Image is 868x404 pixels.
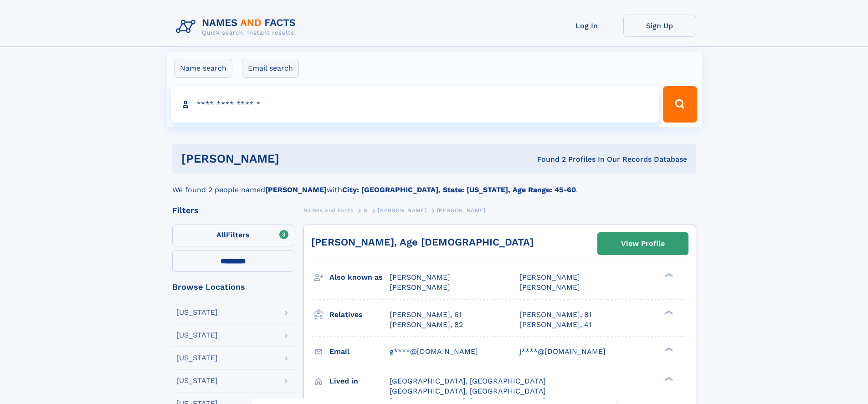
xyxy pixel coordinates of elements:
[623,15,696,37] a: Sign Up
[172,206,294,215] div: Filters
[364,207,368,214] span: S
[621,233,665,254] div: View Profile
[390,320,463,330] a: [PERSON_NAME], 82
[176,354,218,362] div: [US_STATE]
[408,154,687,164] div: Found 2 Profiles In Our Records Database
[390,310,462,320] a: [PERSON_NAME], 61
[329,373,390,389] h3: Lived in
[550,15,623,37] a: Log In
[176,332,218,339] div: [US_STATE]
[172,15,303,39] img: Logo Names and Facts
[329,270,390,285] h3: Also known as
[598,233,688,255] a: View Profile
[181,153,408,164] h1: [PERSON_NAME]
[378,205,426,216] a: [PERSON_NAME]
[176,377,218,384] div: [US_STATE]
[663,309,673,315] div: ❯
[265,185,327,194] b: [PERSON_NAME]
[329,307,390,322] h3: Relatives
[519,273,580,281] span: [PERSON_NAME]
[216,230,226,239] span: All
[437,207,486,214] span: [PERSON_NAME]
[519,320,591,330] a: [PERSON_NAME], 41
[519,283,580,291] span: [PERSON_NAME]
[390,377,546,385] span: [GEOGRAPHIC_DATA], [GEOGRAPHIC_DATA]
[171,86,659,123] input: search input
[663,346,673,352] div: ❯
[174,59,232,78] label: Name search
[663,272,673,278] div: ❯
[342,185,576,194] b: City: [GEOGRAPHIC_DATA], State: [US_STATE], Age Range: 45-60
[303,205,354,216] a: Names and Facts
[390,273,450,281] span: [PERSON_NAME]
[172,225,294,246] label: Filters
[390,387,546,395] span: [GEOGRAPHIC_DATA], [GEOGRAPHIC_DATA]
[329,344,390,359] h3: Email
[311,236,534,248] a: [PERSON_NAME], Age [DEMOGRAPHIC_DATA]
[242,59,299,78] label: Email search
[378,207,426,214] span: [PERSON_NAME]
[364,205,368,216] a: S
[176,309,218,316] div: [US_STATE]
[172,174,696,195] div: We found 2 people named with .
[390,283,450,291] span: [PERSON_NAME]
[663,376,673,382] div: ❯
[172,283,294,291] div: Browse Locations
[519,310,591,320] a: [PERSON_NAME], 81
[663,86,697,123] button: Search Button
